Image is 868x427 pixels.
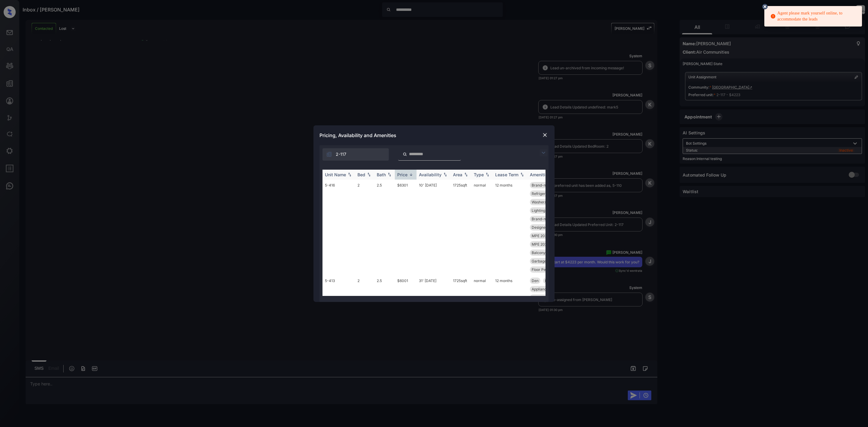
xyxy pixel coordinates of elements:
span: MPE 2024 Pool F... [532,242,564,246]
img: sorting [463,172,469,177]
td: 2.5 [374,180,395,275]
td: 12 months [493,180,527,275]
span: Floor Penthouse [532,267,559,272]
span: Balcony Premium [532,250,562,255]
span: Appliances Stai... [532,287,561,291]
div: Price [397,172,407,177]
div: Agent please mark yourself online, to accommodate the leads [770,8,857,25]
span: 2017 Washer and... [532,295,564,300]
td: 1725 sqft [451,275,471,362]
span: Den [532,278,539,283]
img: sorting [366,172,372,177]
img: sorting [347,172,353,177]
img: close [542,132,548,138]
div: Pricing, Availability and Amenities [313,125,555,145]
span: Refrigerator Le... [532,191,560,196]
img: sorting [408,172,414,177]
div: Type [474,172,484,177]
td: 12 months [493,275,527,362]
span: Balcony Extende... [545,278,576,283]
td: 31' [DATE] [417,275,451,362]
img: sorting [442,172,448,177]
img: sorting [484,172,490,177]
div: Area [453,172,462,177]
div: Bath [377,172,386,177]
td: 10' [DATE] [417,180,451,275]
img: icon-zuma [540,149,547,156]
div: Unit Name [325,172,346,177]
td: 2 [355,275,374,362]
td: 5-416 [322,180,355,275]
div: Bed [357,172,365,177]
td: 5-413 [322,275,355,362]
span: Lighting Recess... [532,208,561,213]
img: icon-zuma [326,151,332,157]
div: Amenities [530,172,550,177]
span: Brand-new Bathr... [532,217,564,221]
td: $6301 [395,180,417,275]
span: Garbage disposa... [532,259,563,263]
img: sorting [519,172,525,177]
span: Washer/Dryer Fr... [532,200,563,204]
div: Availability [419,172,442,177]
td: 2.5 [374,275,395,362]
div: Lease Term [495,172,518,177]
td: normal [471,180,493,275]
td: $6001 [395,275,417,362]
img: sorting [386,172,392,177]
span: MPE 2025 Hallwa... [532,234,565,238]
img: icon-zuma [403,152,407,157]
span: Brand-new Kitch... [532,183,563,187]
span: Designer Cabine... [532,225,563,230]
td: normal [471,275,493,362]
td: 1725 sqft [451,180,471,275]
td: 2 [355,180,374,275]
span: 2-117 [336,151,346,158]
